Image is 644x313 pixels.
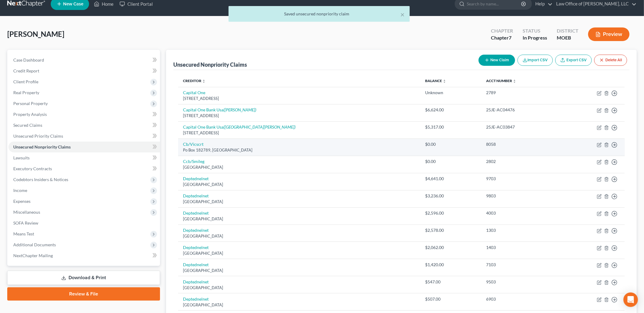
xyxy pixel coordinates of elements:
div: In Progress [523,34,547,41]
div: [STREET_ADDRESS] [183,113,415,119]
div: Saved unsecured nonpriority claim [233,11,405,17]
i: ([PERSON_NAME]) [223,107,256,112]
span: Real Property [13,90,39,95]
a: Executory Contracts [8,163,160,174]
div: $507.00 [425,296,476,302]
a: Unsecured Nonpriority Claims [8,142,160,152]
a: Capital One Bank Usa([GEOGRAPHIC_DATA][PERSON_NAME]) [183,124,296,129]
div: [GEOGRAPHIC_DATA] [183,199,415,205]
div: 9503 [486,279,555,285]
a: Deptednelnet [183,262,209,267]
a: Ccb/Smileg [183,159,204,164]
div: $3,236.00 [425,193,476,199]
span: SOFA Review [13,220,38,225]
div: 9803 [486,193,555,199]
div: [GEOGRAPHIC_DATA] [183,302,415,308]
div: 2789 [486,90,555,96]
a: Capital One Bank Usa([PERSON_NAME]) [183,107,256,112]
div: Open Intercom Messenger [623,292,638,307]
div: Chapter [491,27,513,34]
div: 2802 [486,158,555,164]
div: [STREET_ADDRESS] [183,130,415,136]
a: Export CSV [555,55,592,66]
a: Cb/Vicscrt [183,142,203,147]
span: Unsecured Nonpriority Claims [13,144,71,149]
div: 8058 [486,141,555,147]
div: $0.00 [425,141,476,147]
div: Status [523,27,547,34]
div: [GEOGRAPHIC_DATA] [183,216,415,222]
div: [GEOGRAPHIC_DATA] [183,233,415,239]
span: Client Profile [13,79,38,84]
a: Balance unfold_more [425,78,446,83]
div: Unsecured Nonpriority Claims [173,61,247,68]
div: $2,596.00 [425,210,476,216]
a: Lawsuits [8,152,160,163]
div: 1303 [486,227,555,233]
div: Unknown [425,90,476,96]
div: $2,578.00 [425,227,476,233]
span: Property Analysis [13,112,47,117]
div: 9703 [486,176,555,182]
button: New Claim [479,55,515,66]
a: Acct Number unfold_more [486,78,516,83]
span: Personal Property [13,101,48,106]
div: [GEOGRAPHIC_DATA] [183,268,415,273]
button: Preview [588,27,630,41]
a: Secured Claims [8,120,160,131]
div: MOEB [557,34,578,41]
div: $0.00 [425,158,476,164]
a: Capital One [183,90,205,95]
span: Lawsuits [13,155,30,160]
a: Review & File [7,287,160,301]
a: Deptednelnet [183,245,209,250]
a: SOFA Review [8,218,160,228]
i: ([GEOGRAPHIC_DATA][PERSON_NAME]) [223,124,296,129]
span: New Case [63,2,83,6]
a: Credit Report [8,65,160,76]
span: Miscellaneous [13,209,40,215]
div: [STREET_ADDRESS] [183,96,415,101]
a: Deptednelnet [183,176,209,181]
button: × [401,11,405,18]
div: $547.00 [425,279,476,285]
i: unfold_more [513,79,516,83]
span: Unsecured Priority Claims [13,133,63,139]
a: Property Analysis [8,109,160,120]
span: Secured Claims [13,123,42,128]
span: NextChapter Mailing [13,253,53,258]
div: 7103 [486,262,555,268]
div: $5,317.00 [425,124,476,130]
span: Income [13,188,27,193]
button: Import CSV [517,55,553,66]
div: $6,624.00 [425,107,476,113]
a: Deptednelnet [183,193,209,198]
div: 4003 [486,210,555,216]
a: Unsecured Priority Claims [8,131,160,142]
div: [GEOGRAPHIC_DATA] [183,182,415,187]
div: [GEOGRAPHIC_DATA] [183,164,415,170]
div: 25JE-AC04476 [486,107,555,113]
a: Deptednelnet [183,279,209,284]
span: Case Dashboard [13,57,44,62]
div: 1403 [486,244,555,251]
a: Creditor unfold_more [183,78,206,83]
div: 6903 [486,296,555,302]
div: $4,641.00 [425,176,476,182]
div: [GEOGRAPHIC_DATA] [183,251,415,256]
div: [GEOGRAPHIC_DATA] [183,285,415,291]
div: District [557,27,578,34]
span: Additional Documents [13,242,56,247]
span: Codebtors Insiders & Notices [13,177,68,182]
span: Expenses [13,199,30,204]
a: Deptednelnet [183,296,209,302]
a: Deptednelnet [183,210,209,216]
span: Credit Report [13,68,39,73]
a: Case Dashboard [8,55,160,65]
i: unfold_more [443,79,446,83]
div: $1,420.00 [425,262,476,268]
span: Executory Contracts [13,166,52,171]
span: 7 [509,35,511,40]
div: Chapter [491,34,513,41]
a: Deptednelnet [183,228,209,233]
